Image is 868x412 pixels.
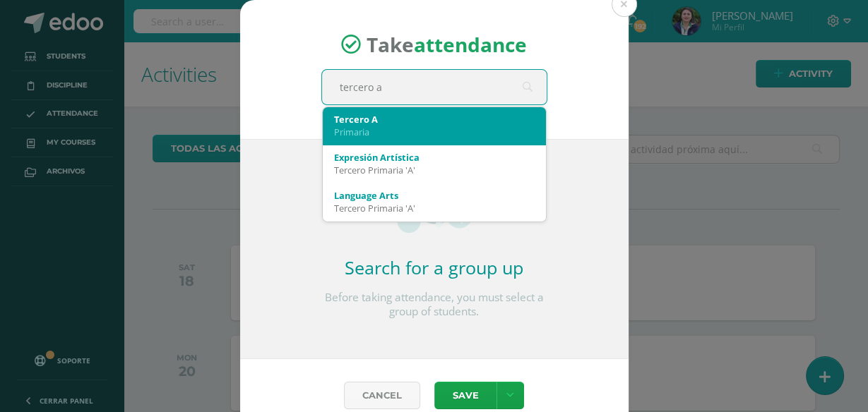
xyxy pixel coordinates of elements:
[334,164,535,176] div: Tercero Primaria 'A'
[322,70,547,104] input: Search for a grade or section here…
[334,151,535,164] div: Expresión Artística
[334,202,535,214] div: Tercero Primaria 'A'
[367,31,527,58] span: Take
[334,126,535,138] div: Primaria
[334,113,535,126] div: Tercero A
[344,382,420,409] a: Cancel
[321,291,547,319] p: Before taking attendance, you must select a group of students.
[321,255,547,279] h2: Search for a group up
[334,189,535,202] div: Language Arts
[434,382,497,409] button: Save
[414,31,527,58] strong: attendance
